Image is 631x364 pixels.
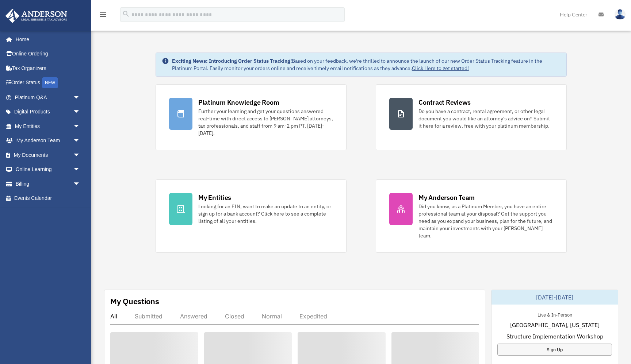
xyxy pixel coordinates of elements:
[418,98,471,107] div: Contract Reviews
[5,61,91,75] a: Tax Organizers
[135,313,162,320] div: Submitted
[198,108,333,137] div: Further your learning and get your questions answered real-time with direct access to [PERSON_NAM...
[110,313,117,320] div: All
[5,105,91,119] a: Digital Productsarrow_drop_down
[412,65,469,71] a: Click Here to get started!
[73,148,88,163] span: arrow_drop_down
[73,90,88,105] span: arrow_drop_down
[262,313,282,320] div: Normal
[225,313,244,320] div: Closed
[5,148,91,162] a: My Documentsarrow_drop_down
[73,133,88,148] span: arrow_drop_down
[497,344,612,356] a: Sign Up
[376,84,567,150] a: Contract Reviews Do you have a contract, rental agreement, or other legal document you would like...
[492,290,618,305] div: [DATE]-[DATE]
[532,310,578,318] div: Live & In-Person
[510,321,600,329] span: [GEOGRAPHIC_DATA], [US_STATE]
[73,162,88,177] span: arrow_drop_down
[99,13,107,19] a: menu
[5,47,91,61] a: Online Ordering
[73,177,88,191] span: arrow_drop_down
[5,191,91,206] a: Events Calendar
[180,313,207,320] div: Answered
[198,203,333,225] div: Looking for an EIN, want to make an update to an entity, or sign up for a bank account? Click her...
[615,9,626,20] img: User Pic
[110,296,159,307] div: My Questions
[122,10,130,18] i: search
[156,179,347,253] a: My Entities Looking for an EIN, want to make an update to an entity, or sign up for a bank accoun...
[418,203,553,239] div: Did you know, as a Platinum Member, you have an entire professional team at your disposal? Get th...
[172,58,292,64] strong: Exciting News: Introducing Order Status Tracking!
[3,9,69,23] img: Anderson Advisors Platinum Portal
[99,10,107,19] i: menu
[198,193,231,202] div: My Entities
[198,98,279,107] div: Platinum Knowledge Room
[5,177,91,191] a: Billingarrow_drop_down
[376,179,567,253] a: My Anderson Team Did you know, as a Platinum Member, you have an entire professional team at your...
[418,193,475,202] div: My Anderson Team
[5,32,88,47] a: Home
[418,108,553,129] div: Do you have a contract, rental agreement, or other legal document you would like an attorney's ad...
[5,90,91,105] a: Platinum Q&Aarrow_drop_down
[42,77,58,88] div: NEW
[5,119,91,133] a: My Entitiesarrow_drop_down
[299,313,327,320] div: Expedited
[506,332,603,341] span: Structure Implementation Workshop
[5,75,91,90] a: Order StatusNEW
[156,84,347,150] a: Platinum Knowledge Room Further your learning and get your questions answered real-time with dire...
[5,133,91,148] a: My Anderson Teamarrow_drop_down
[172,57,561,72] div: Based on your feedback, we're thrilled to announce the launch of our new Order Status Tracking fe...
[73,105,88,120] span: arrow_drop_down
[5,162,91,177] a: Online Learningarrow_drop_down
[73,119,88,134] span: arrow_drop_down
